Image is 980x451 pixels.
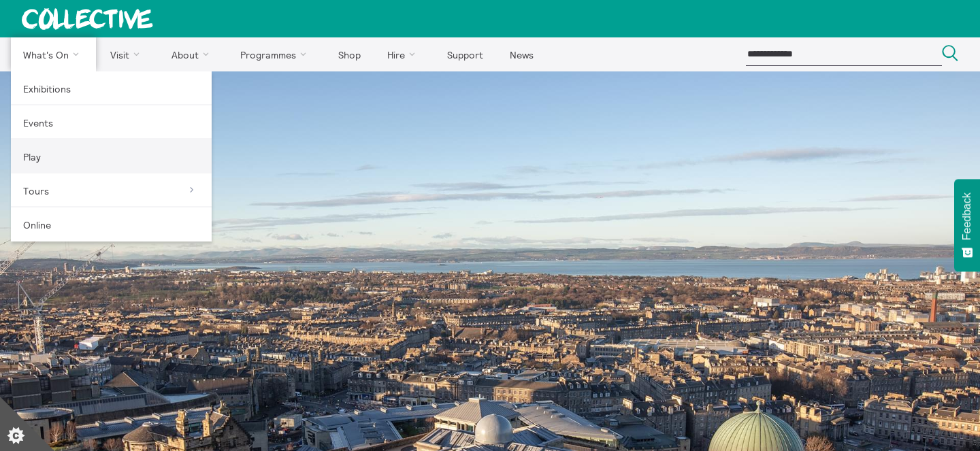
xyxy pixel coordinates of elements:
[159,37,226,71] a: About
[954,179,980,271] button: Feedback - Show survey
[11,207,212,241] a: Online
[11,173,212,207] a: Tours
[961,193,973,240] span: Feedback
[497,37,545,71] a: News
[11,139,212,173] a: Play
[435,37,495,71] a: Support
[376,37,433,71] a: Hire
[326,37,372,71] a: Shop
[99,37,157,71] a: Visit
[11,71,212,105] a: Exhibitions
[229,37,324,71] a: Programmes
[11,105,212,139] a: Events
[11,37,96,71] a: What's On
